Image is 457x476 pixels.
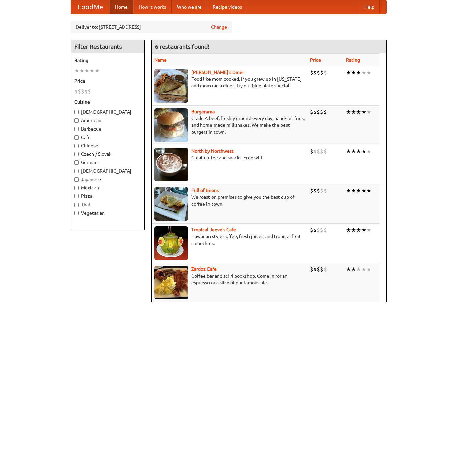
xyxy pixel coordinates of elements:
[191,109,215,114] b: Burgerama
[351,226,356,234] li: ★
[317,187,320,194] li: $
[74,194,79,198] input: Pizza
[366,187,371,194] li: ★
[74,184,141,191] label: Mexican
[346,148,351,155] li: ★
[191,148,234,154] a: North by Northwest
[133,0,172,14] a: How it works
[317,108,320,116] li: $
[356,266,361,273] li: ★
[310,266,313,273] li: $
[74,109,141,115] label: [DEMOGRAPHIC_DATA]
[323,187,327,194] li: $
[346,187,351,194] li: ★
[317,148,320,155] li: $
[313,187,317,194] li: $
[74,152,79,156] input: Czech / Slovak
[310,148,313,155] li: $
[351,187,356,194] li: ★
[361,187,366,194] li: ★
[346,69,351,76] li: ★
[74,193,141,199] label: Pizza
[366,108,371,116] li: ★
[346,57,360,63] a: Rating
[84,88,88,95] li: $
[74,151,141,157] label: Czech / Slovak
[366,69,371,76] li: ★
[361,108,366,116] li: ★
[313,69,317,76] li: $
[320,187,323,194] li: $
[155,43,210,50] ng-pluralize: 6 restaurants found!
[361,226,366,234] li: ★
[320,226,323,234] li: $
[211,24,227,30] a: Change
[74,160,79,165] input: German
[366,266,371,273] li: ★
[351,108,356,116] li: ★
[317,266,320,273] li: $
[74,134,141,141] label: Cafe
[346,108,351,116] li: ★
[356,226,361,234] li: ★
[361,148,366,155] li: ★
[191,188,219,193] a: Full of Beans
[74,127,79,131] input: Barbecue
[310,69,313,76] li: $
[366,226,371,234] li: ★
[317,69,320,76] li: $
[323,226,327,234] li: $
[74,210,141,216] label: Vegetarian
[74,110,79,114] input: [DEMOGRAPHIC_DATA]
[356,69,361,76] li: ★
[74,211,79,215] input: Vegetarian
[310,108,313,116] li: $
[74,78,141,84] h5: Price
[81,88,84,95] li: $
[351,148,356,155] li: ★
[74,118,79,123] input: American
[310,187,313,194] li: $
[74,177,79,182] input: Japanese
[346,226,351,234] li: ★
[74,125,141,132] label: Barbecue
[74,176,141,183] label: Japanese
[310,57,321,63] a: Price
[94,67,100,74] li: ★
[88,88,91,95] li: $
[74,67,79,74] li: ★
[313,266,317,273] li: $
[84,67,89,74] li: ★
[74,144,79,148] input: Chinese
[351,69,356,76] li: ★
[71,0,110,14] a: FoodMe
[191,266,217,272] a: Zardoz Cafe
[74,169,79,173] input: [DEMOGRAPHIC_DATA]
[320,266,323,273] li: $
[154,194,305,207] p: We roast on premises to give you the best cup of coffee in town.
[154,154,305,161] p: Great coffee and snacks. Free wifi.
[207,0,247,14] a: Recipe videos
[351,266,356,273] li: ★
[79,67,84,74] li: ★
[361,69,366,76] li: ★
[74,168,141,174] label: [DEMOGRAPHIC_DATA]
[154,108,188,142] img: burgerama.jpg
[172,0,207,14] a: Who we are
[110,0,133,14] a: Home
[313,226,317,234] li: $
[154,148,188,181] img: north.jpg
[313,148,317,155] li: $
[89,67,94,74] li: ★
[154,76,305,89] p: Food like mom cooked, if you grew up in [US_STATE] and mom ran a diner. Try our blue plate special!
[191,227,236,232] b: Tropical Jeeve's Cafe
[356,108,361,116] li: ★
[71,21,232,33] div: Deliver to: [STREET_ADDRESS]
[154,226,188,260] img: jeeves.jpg
[191,70,244,75] a: [PERSON_NAME]'s Diner
[320,69,323,76] li: $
